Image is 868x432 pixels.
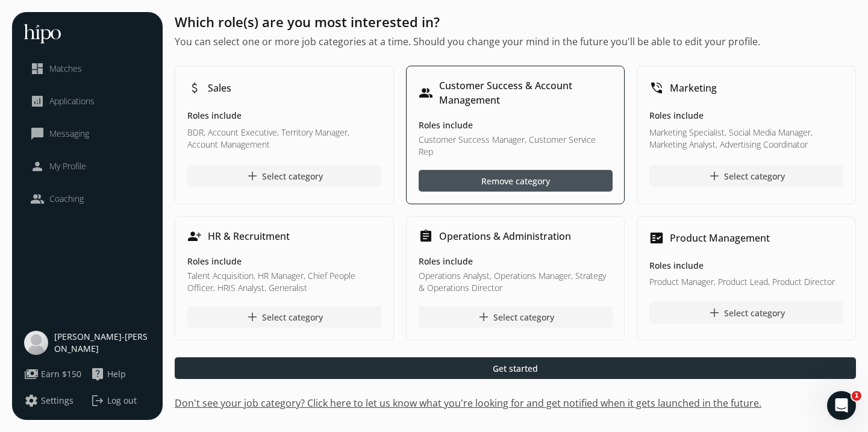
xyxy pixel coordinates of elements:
[852,391,861,401] span: 1
[827,391,856,420] iframe: Intercom live chat
[670,231,770,245] h1: Product Management
[419,229,433,243] span: assignment
[187,270,381,294] p: Talent Acquisition, HR Manager, Chief People Officer, HRIS Analyst, Generalist
[49,63,82,75] span: Matches
[30,127,145,141] a: chat_bubble_outlineMessaging
[49,160,86,172] span: My Profile
[24,393,73,408] button: settingsSettings
[419,255,613,268] h5: Roles include
[30,94,45,108] span: analytics
[419,119,613,131] h5: Roles include
[175,357,856,379] button: Get started
[30,127,45,141] span: chat_bubble_outline
[30,159,145,174] a: personMy Profile
[24,393,39,408] span: settings
[439,78,613,107] h1: Customer Success & Account Management
[649,127,843,153] p: Marketing Specialist, Social Media Manager, Marketing Analyst, Advertising Coordinator
[439,229,571,243] h1: Operations & Administration
[419,134,613,158] p: Customer Success Manager, Customer Service Rep
[90,393,105,408] span: logout
[107,395,137,407] span: Log out
[208,81,231,95] h1: Sales
[419,170,613,192] button: Remove category
[187,229,202,243] span: person_add
[41,368,81,380] span: Earn $150
[30,94,145,108] a: analyticsApplications
[187,81,202,95] span: attach_money
[708,169,722,183] span: add
[208,229,290,243] h1: HR & Recruitment
[175,12,856,32] h1: Which role(s) are you most interested in?
[24,367,81,381] button: paymentsEarn $150
[54,331,151,355] span: [PERSON_NAME]-[PERSON_NAME]
[24,367,84,381] a: paymentsEarn $150
[90,367,126,381] button: live_helpHelp
[476,310,491,324] span: add
[187,110,381,124] h5: Roles include
[30,159,45,174] span: person
[175,34,856,49] h2: You can select one or more job categories at a time. Should you change your mind in the future yo...
[49,95,95,107] span: Applications
[670,81,717,95] h1: Marketing
[90,367,105,381] span: live_help
[481,175,549,187] div: Remove category
[90,367,151,381] a: live_helpHelp
[649,231,664,245] span: fact_check
[175,396,856,410] button: Don't see your job category? Click here to let us know what you're looking for and get notified w...
[419,306,613,328] button: addSelect category
[493,362,538,375] span: Get started
[49,128,89,140] span: Messaging
[708,305,722,320] span: add
[649,165,843,187] button: addSelect category
[41,395,73,407] span: Settings
[90,393,151,408] button: logoutLog out
[49,193,84,205] span: Coaching
[419,86,433,100] span: people
[24,393,84,408] a: settingsSettings
[245,169,323,183] div: Select category
[649,81,664,95] span: phone_in_talk
[245,169,260,183] span: add
[649,110,843,124] h5: Roles include
[649,276,843,290] p: Product Manager, Product Lead, Product Director
[30,192,45,206] span: people
[107,368,126,380] span: Help
[708,305,785,320] div: Select category
[30,61,45,76] span: dashboard
[187,165,381,187] button: addSelect category
[245,310,260,324] span: add
[187,255,381,268] h5: Roles include
[649,302,843,324] button: addSelect category
[30,61,145,76] a: dashboardMatches
[708,169,785,183] div: Select category
[476,310,554,324] div: Select category
[24,331,48,355] img: user-photo
[24,367,39,381] span: payments
[24,24,61,43] img: hh-logo-white
[187,306,381,328] button: addSelect category
[649,260,843,274] h5: Roles include
[30,192,145,206] a: peopleCoaching
[419,270,613,294] p: Operations Analyst, Operations Manager, Strategy & Operations Director
[187,127,381,153] p: BDR, Account Executive, Territory Manager, Account Management
[245,310,323,324] div: Select category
